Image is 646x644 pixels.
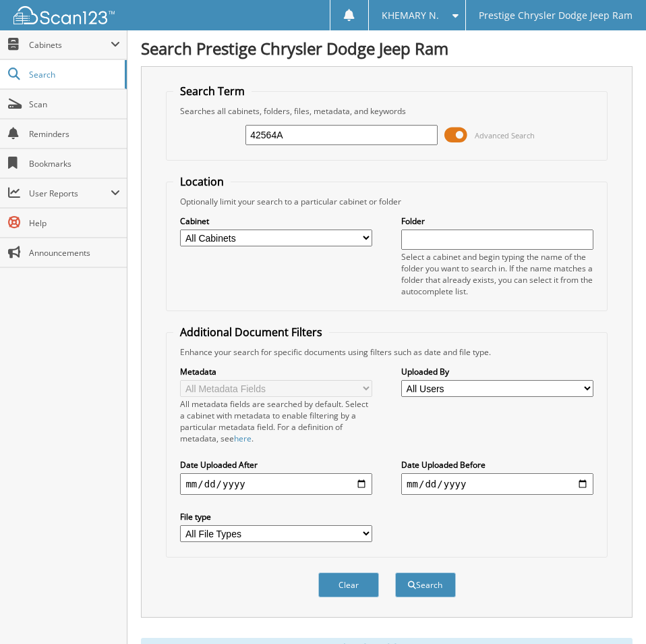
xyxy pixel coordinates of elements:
input: start [180,473,372,495]
button: Search [395,572,456,597]
span: Help [29,217,120,229]
label: Metadata [180,366,372,377]
button: Clear [318,572,379,597]
div: All metadata fields are searched by default. Select a cabinet with metadata to enable filtering b... [180,398,372,444]
div: Optionally limit your search to a particular cabinet or folder [173,196,599,207]
label: Date Uploaded After [180,459,372,471]
label: File type [180,511,372,522]
span: Advanced Search [475,130,535,140]
span: Search [29,69,118,80]
label: Date Uploaded Before [401,459,593,471]
span: Reminders [29,128,120,140]
div: Select a cabinet and begin typing the name of the folder you want to search in. If the name match... [401,251,593,297]
span: KHEMARY N. [382,11,439,20]
span: Bookmarks [29,158,120,169]
label: Uploaded By [401,366,593,377]
label: Folder [401,215,593,227]
span: Scan [29,99,120,110]
div: Searches all cabinets, folders, files, metadata, and keywords [173,105,599,117]
h1: Search Prestige Chrysler Dodge Jeep Ram [141,37,633,59]
legend: Search Term [173,84,252,99]
img: scan123-logo-white.svg [13,6,115,24]
span: User Reports [29,188,111,199]
span: Prestige Chrysler Dodge Jeep Ram [479,11,633,20]
a: here [234,433,252,444]
input: end [401,473,593,495]
label: Cabinet [180,215,372,227]
span: Announcements [29,247,120,259]
div: Enhance your search for specific documents using filters such as date and file type. [173,346,599,358]
span: Cabinets [29,39,111,51]
legend: Additional Document Filters [173,325,329,340]
legend: Location [173,174,231,189]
